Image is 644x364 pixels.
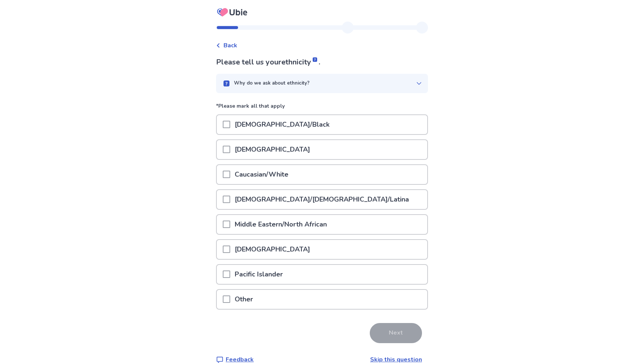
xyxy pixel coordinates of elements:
p: Feedback [226,355,254,364]
span: Back [223,41,237,50]
p: *Please mark all that apply [216,102,428,114]
p: Middle Eastern/North African [230,215,331,234]
button: Next [370,323,422,343]
p: Please tell us your . [216,57,428,68]
a: Skip this question [370,355,422,364]
p: [DEMOGRAPHIC_DATA]/Black [230,115,334,134]
p: [DEMOGRAPHIC_DATA] [230,140,315,159]
p: Caucasian/White [230,165,293,184]
p: [DEMOGRAPHIC_DATA]/[DEMOGRAPHIC_DATA]/Latina [230,190,413,209]
p: Other [230,290,257,309]
p: Pacific Islander [230,265,287,284]
span: ethnicity [281,57,319,67]
p: Why do we ask about ethnicity? [234,80,310,87]
p: [DEMOGRAPHIC_DATA] [230,240,315,259]
a: Feedback [216,355,254,364]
